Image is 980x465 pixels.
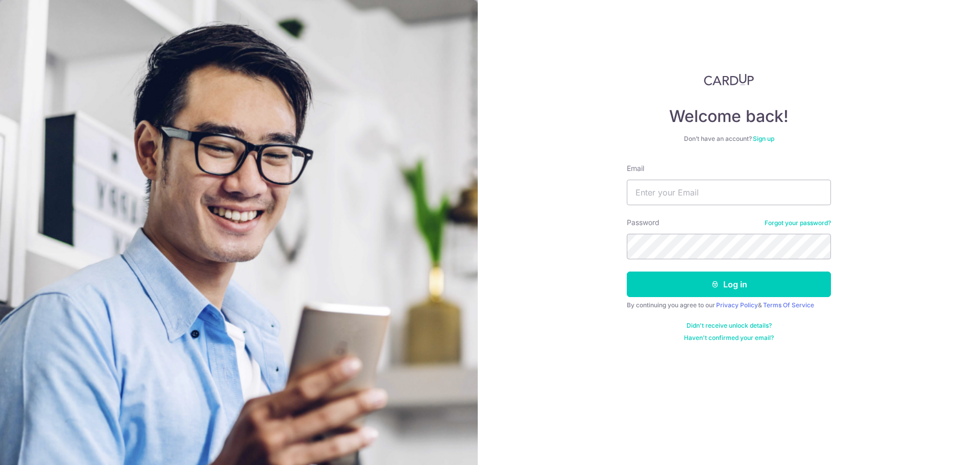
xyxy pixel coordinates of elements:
a: Terms Of Service [763,301,814,309]
a: Didn't receive unlock details? [687,322,772,330]
label: Password [627,217,659,228]
div: By continuing you agree to our & [627,301,831,309]
a: Haven't confirmed your email? [684,334,774,342]
button: Log in [627,272,831,297]
a: Sign up [753,135,774,142]
label: Email [627,163,644,174]
a: Forgot your password? [765,219,831,227]
div: Don’t have an account? [627,135,831,143]
h4: Welcome back! [627,106,831,127]
a: Privacy Policy [716,301,758,309]
img: CardUp Logo [704,74,754,86]
input: Enter your Email [627,180,831,205]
